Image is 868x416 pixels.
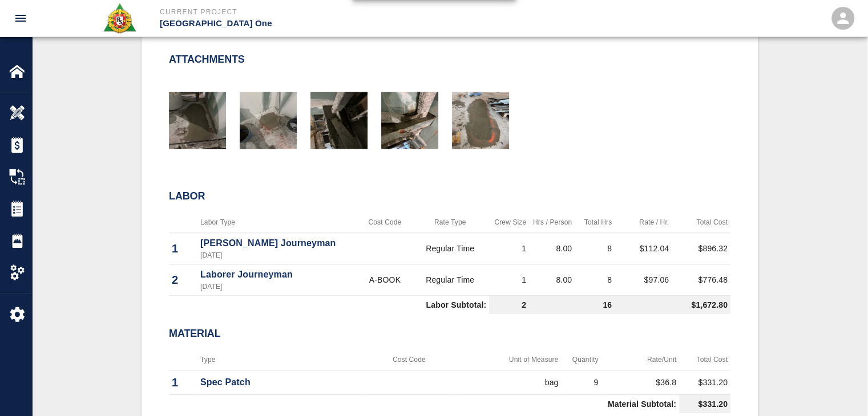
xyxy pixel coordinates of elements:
[679,370,730,394] td: $331.20
[679,394,730,413] td: $331.20
[169,295,489,314] td: Labor Subtotal:
[454,370,562,394] td: bag
[200,268,356,282] p: Laborer Journeyman
[200,236,356,250] p: [PERSON_NAME] Journeyman
[672,233,730,264] td: $896.32
[169,92,226,149] img: thumbnail
[561,370,601,394] td: 9
[672,212,730,233] th: Total Cost
[169,394,679,413] td: Material Subtotal:
[169,328,730,340] h2: Material
[240,92,297,149] img: thumbnail
[561,349,601,370] th: Quantity
[172,271,195,288] p: 2
[615,233,672,264] td: $112.04
[601,349,679,370] th: Rate/Unit
[811,361,868,416] iframe: Chat Widget
[365,349,454,370] th: Cost Code
[172,374,195,391] p: 1
[160,7,496,17] p: Current Project
[411,212,489,233] th: Rate Type
[102,2,137,34] img: Roger & Sons Concrete
[200,250,356,260] p: [DATE]
[529,295,615,314] td: 16
[575,233,615,264] td: 8
[615,212,672,233] th: Rate / Hr.
[310,92,368,149] img: thumbnail
[411,264,489,295] td: Regular Time
[489,233,529,264] td: 1
[411,233,489,264] td: Regular Time
[454,349,562,370] th: Unit of Measure
[489,295,529,314] td: 2
[601,370,679,394] td: $36.8
[197,349,365,370] th: Type
[615,264,672,295] td: $97.06
[200,376,362,389] p: Spec Patch
[7,5,34,32] button: open drawer
[160,17,496,30] p: [GEOGRAPHIC_DATA] One
[169,54,245,66] h2: Attachments
[489,264,529,295] td: 1
[452,92,509,149] img: thumbnail
[359,264,411,295] td: A-BOOK
[529,233,575,264] td: 8.00
[615,295,730,314] td: $1,672.80
[575,212,615,233] th: Total Hrs
[575,264,615,295] td: 8
[359,212,411,233] th: Cost Code
[489,212,529,233] th: Crew Size
[679,349,730,370] th: Total Cost
[200,282,356,292] p: [DATE]
[197,212,359,233] th: Labor Type
[529,264,575,295] td: 8.00
[672,264,730,295] td: $776.48
[529,212,575,233] th: Hrs / Person
[381,92,438,149] img: thumbnail
[169,190,730,203] h2: Labor
[172,240,195,257] p: 1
